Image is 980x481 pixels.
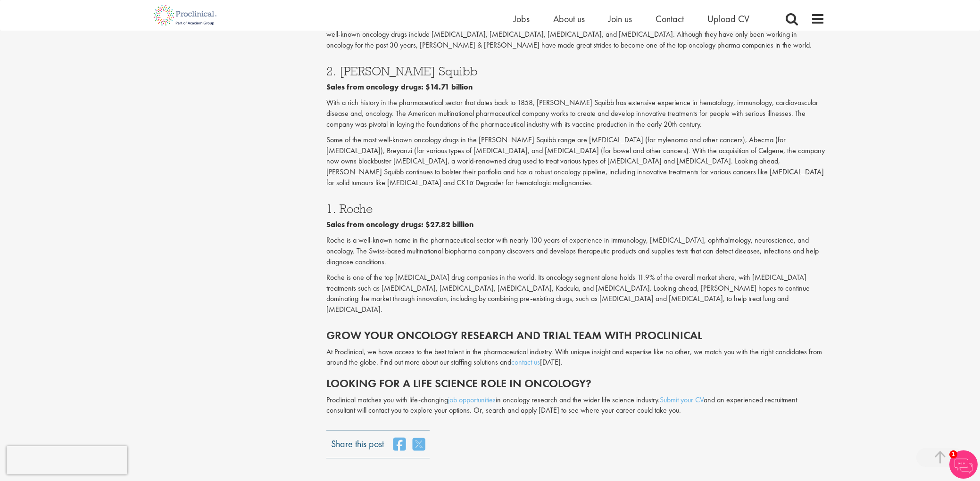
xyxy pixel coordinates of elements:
p: Roche is one of the top [MEDICAL_DATA] drug companies in the world. Its oncology segment alone ho... [326,272,825,315]
p: With a rich history in the pharmaceutical sector that dates back to 1858, [PERSON_NAME] Squibb ha... [326,98,825,130]
b: Sales from oncology drugs: $27.82 billion [326,220,473,229]
span: 1 [949,450,957,458]
a: Contact [656,13,684,25]
p: At Proclinical, we have access to the best talent in the pharmaceutical industry. With unique ins... [326,347,825,368]
a: share on facebook [393,437,406,451]
p: Some of the most well-known oncology drugs in the [PERSON_NAME] Squibb range are [MEDICAL_DATA] (... [326,135,825,188]
a: Jobs [514,13,530,25]
a: contact us [511,357,540,367]
a: share on twitter [413,437,425,451]
iframe: reCAPTCHA [7,446,127,474]
h2: Grow your oncology research and trial team with Proclinical [326,329,825,342]
h3: 1. Roche [326,203,825,215]
h2: Looking for a life science role in oncology? [326,377,825,390]
a: Join us [608,13,632,25]
p: Proclinical matches you with life-changing in oncology research and the wider life science indust... [326,395,825,416]
a: Submit your CV [660,395,704,405]
h3: 2. [PERSON_NAME] Squibb [326,65,825,77]
a: job opportunities [448,395,496,405]
p: In the oncology sector, [PERSON_NAME] & [PERSON_NAME] is primarily focused on drugs that treat [M... [326,18,825,51]
label: Share this post [331,437,384,444]
a: Upload CV [707,13,749,25]
b: Sales from oncology drugs: $14.71 billion [326,82,473,92]
a: About us [553,13,585,25]
img: Chatbot [949,450,978,479]
p: Roche is a well-known name in the pharmaceutical sector with nearly 130 years of experience in im... [326,235,825,268]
